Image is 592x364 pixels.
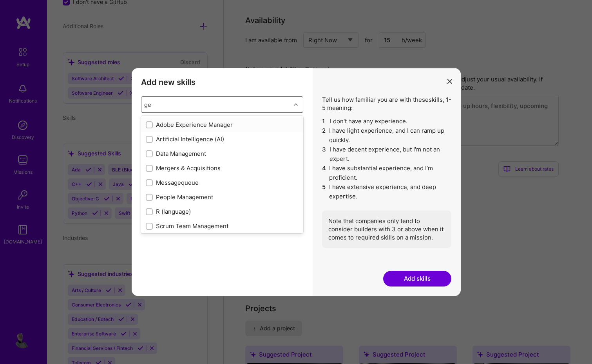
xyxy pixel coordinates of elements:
div: Note that companies only tend to consider builders with 3 or above when it comes to required skil... [322,211,451,248]
button: Add skills [383,271,451,287]
div: Mergers & Acquisitions [146,164,299,172]
span: 1 [322,117,327,126]
li: I have decent experience, but I'm not an expert. [322,145,451,164]
li: I have light experience, and I can ramp up quickly. [322,126,451,145]
li: I have extensive experience, and deep expertise. [322,182,451,201]
div: Adobe Experience Manager [146,121,299,129]
div: R (language) [146,207,299,216]
div: Tell us how familiar you are with these skills , 1-5 meaning: [322,96,451,248]
span: 4 [322,164,326,182]
div: Scrum Team Management [146,222,299,230]
i: icon Close [447,79,452,84]
div: modal [132,68,461,296]
span: 3 [322,145,326,164]
h3: Add new skills [141,77,303,87]
div: Messagequeue [146,178,299,187]
div: People Management [146,193,299,201]
i: icon Chevron [294,103,298,106]
div: Data Management [146,150,299,158]
li: I don't have any experience. [322,117,451,126]
span: 5 [322,182,326,201]
span: 2 [322,126,326,145]
li: I have substantial experience, and I’m proficient. [322,164,451,182]
div: Artificial Intelligence (AI) [146,135,299,143]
